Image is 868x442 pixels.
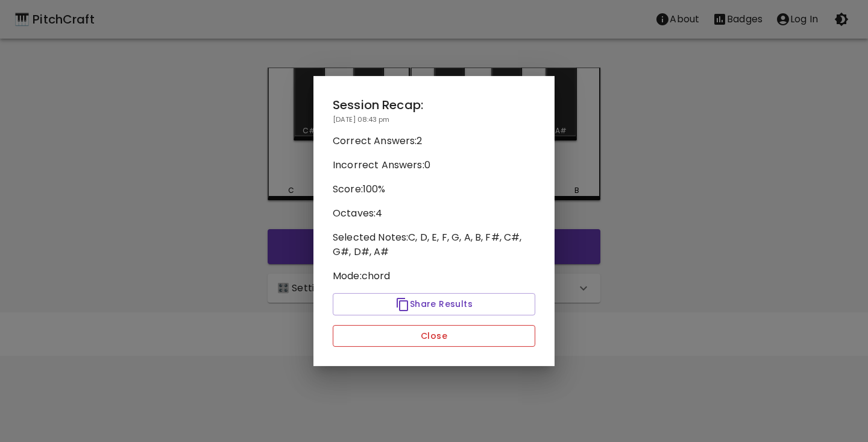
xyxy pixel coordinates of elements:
[333,230,535,259] p: Selected Notes: C, D, E, F, G, A, B, F#, C#, G#, D#, A#
[333,95,535,115] h2: Session Recap:
[333,325,535,347] button: Close
[333,206,535,221] p: Octaves: 4
[333,115,535,125] p: [DATE] 08:43 pm
[333,293,535,315] button: Share Results
[333,158,535,172] p: Incorrect Answers: 0
[333,182,535,197] p: Score: 100 %
[333,134,535,148] p: Correct Answers: 2
[333,269,535,283] p: Mode: chord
